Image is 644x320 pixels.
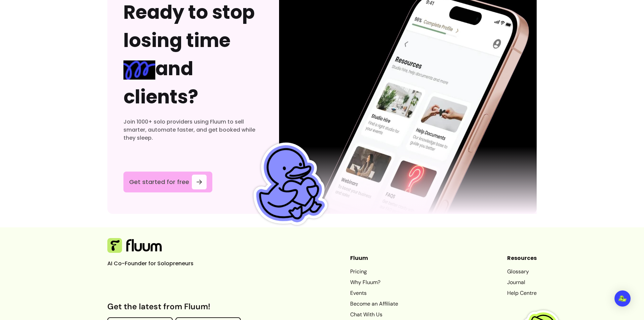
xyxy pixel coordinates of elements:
h3: Get the latest from Fluum! [107,301,241,312]
a: Events [350,289,398,297]
div: Open Intercom Messenger [614,290,631,307]
span: Get started for free [129,177,189,187]
a: Become an Affiliate [350,300,398,308]
a: Journal [507,278,537,286]
img: Fluum Logo [107,238,162,253]
a: Chat With Us [350,311,398,319]
img: spring Blue [123,60,155,79]
header: Resources [507,254,537,262]
a: Why Fluum? [350,278,398,286]
img: Fluum Duck sticker [238,135,337,234]
header: Fluum [350,254,398,262]
a: Get started for free [123,172,212,192]
h3: Join 1000+ solo providers using Fluum to sell smarter, automate faster, and get booked while they... [123,118,263,142]
a: Pricing [350,268,398,276]
p: AI Co-Founder for Solopreneurs [107,260,208,268]
a: Glossary [507,268,537,276]
a: Help Centre [507,289,537,297]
